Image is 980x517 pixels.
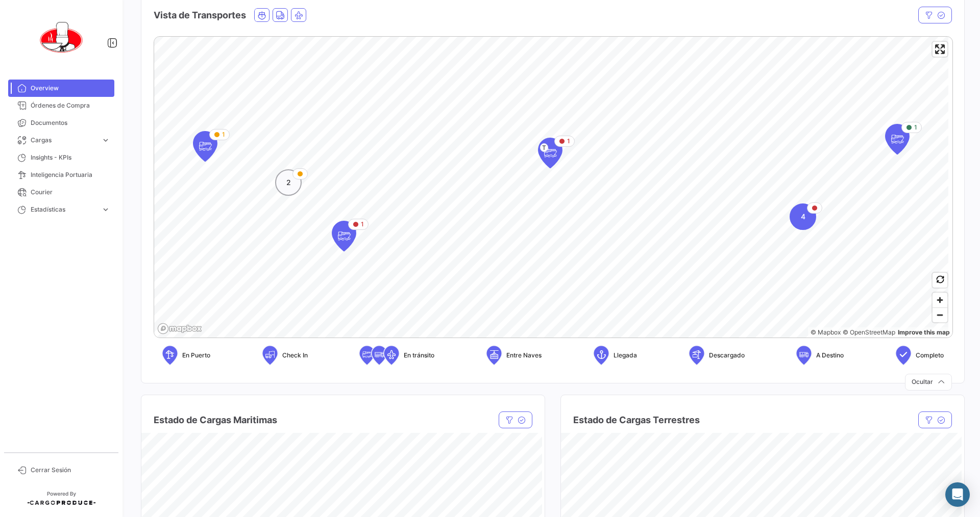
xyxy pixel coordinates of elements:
[101,205,110,214] span: expand_more
[885,124,910,154] div: Map marker
[273,9,287,21] button: Land
[286,177,291,188] span: 2
[573,413,700,427] h4: Estado de Cargas Terrestres
[361,220,364,229] span: 1
[291,9,306,21] button: Air
[506,351,542,360] span: Entre Naves
[154,8,246,22] h4: Vista de Transportes
[31,170,110,179] span: Inteligencia Portuaria
[8,166,114,184] a: Inteligencia Portuaria
[614,351,637,360] span: Llegada
[567,137,570,146] span: 1
[540,143,548,152] span: T
[801,212,805,222] span: 4
[31,101,110,110] span: Órdenes de Compra
[933,293,947,307] button: Zoom in
[816,351,844,360] span: A Destino
[31,84,110,93] span: Overview
[182,351,210,360] span: En Puerto
[811,328,841,336] a: Mapbox
[222,130,225,139] span: 1
[31,118,110,127] span: Documentos
[8,114,114,132] a: Documentos
[8,80,114,97] a: Overview
[914,123,917,132] span: 1
[193,131,217,162] div: Map marker
[101,136,110,145] span: expand_more
[31,188,110,197] span: Courier
[898,328,950,336] a: Map feedback
[31,153,110,162] span: Insights - KPIs
[404,351,434,360] span: En tránsito
[157,323,202,334] a: Mapbox logo
[36,12,87,63] img: 0621d632-ab00-45ba-b411-ac9e9fb3f036.png
[790,203,816,230] div: Map marker
[933,307,947,322] button: Zoom out
[282,351,308,360] span: Check In
[8,184,114,201] a: Courier
[945,482,970,507] div: Abrir Intercom Messenger
[31,136,97,145] span: Cargas
[8,149,114,166] a: Insights - KPIs
[255,9,269,21] button: Ocean
[31,466,110,475] span: Cerrar Sesión
[933,42,947,57] button: Enter fullscreen
[843,328,895,336] a: OpenStreetMap
[916,351,944,360] span: Completo
[31,205,97,214] span: Estadísticas
[8,97,114,114] a: Órdenes de Compra
[154,37,948,339] canvas: Map
[709,351,745,360] span: Descargado
[154,413,277,427] h4: Estado de Cargas Maritimas
[275,169,302,196] div: Map marker
[933,308,947,322] span: Zoom out
[332,221,356,251] div: Map marker
[905,374,952,391] button: Ocultar
[538,138,562,168] div: Map marker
